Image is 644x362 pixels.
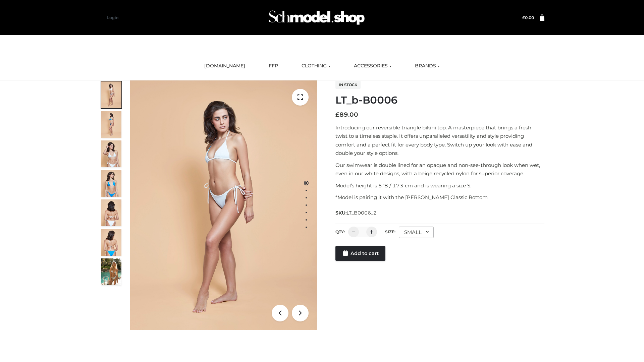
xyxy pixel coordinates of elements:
[335,246,385,261] a: Add to cart
[522,15,534,20] a: £0.00
[266,4,367,31] img: Schmodel Admin 964
[199,59,250,73] a: [DOMAIN_NAME]
[385,229,395,234] label: Size:
[335,111,339,118] span: £
[101,81,121,108] img: ArielClassicBikiniTop_CloudNine_AzureSky_OW114ECO_1-scaled.jpg
[335,81,361,89] span: In stock
[522,15,525,20] span: £
[346,210,377,216] span: LT_B0006_2
[101,229,121,256] img: ArielClassicBikiniTop_CloudNine_AzureSky_OW114ECO_8-scaled.jpg
[335,123,544,158] p: Introducing our reversible triangle bikini top. A masterpiece that brings a fresh twist to a time...
[522,15,534,20] bdi: 0.00
[335,181,544,190] p: Model’s height is 5 ‘8 / 173 cm and is wearing a size S.
[349,59,396,73] a: ACCESSORIES
[101,140,121,167] img: ArielClassicBikiniTop_CloudNine_AzureSky_OW114ECO_3-scaled.jpg
[101,170,121,197] img: ArielClassicBikiniTop_CloudNine_AzureSky_OW114ECO_4-scaled.jpg
[101,199,121,226] img: ArielClassicBikiniTop_CloudNine_AzureSky_OW114ECO_7-scaled.jpg
[101,258,121,285] img: Arieltop_CloudNine_AzureSky2.jpg
[107,15,118,20] a: Login
[335,111,358,118] bdi: 89.00
[335,209,377,217] span: SKU:
[101,111,121,138] img: ArielClassicBikiniTop_CloudNine_AzureSky_OW114ECO_2-scaled.jpg
[335,193,544,202] p: *Model is pairing it with the [PERSON_NAME] Classic Bottom
[335,94,544,106] h1: LT_b-B0006
[130,80,317,330] img: LT_b-B0006
[264,59,283,73] a: FFP
[297,59,335,73] a: CLOTHING
[335,229,345,234] label: QTY:
[399,227,434,238] div: SMALL
[410,59,445,73] a: BRANDS
[335,161,544,178] p: Our swimwear is double lined for an opaque and non-see-through look when wet, even in our white d...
